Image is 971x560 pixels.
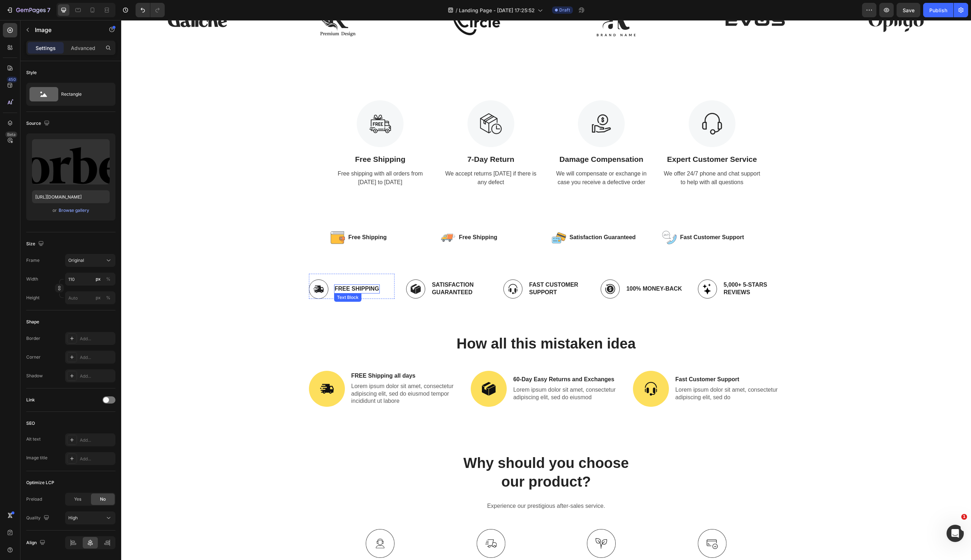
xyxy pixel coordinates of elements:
p: 7 [47,6,50,14]
button: Original [65,254,115,267]
p: Expert Customer Service [542,133,640,145]
p: Fast Customer Support [559,214,623,221]
img: gempages_432750572815254551-79a88ae7-7e81-40d3-8ea3-4ee549b0a658.svg [479,259,499,278]
img: gempages_432750572815254551-24ffd40a-bce6-4121-b7c4-a8c2eb223225.svg [382,259,401,278]
button: Save [897,3,920,17]
button: Browse gallery [58,207,90,214]
div: Align [26,538,47,548]
p: Why should you choose our product? [210,433,640,471]
div: Alt text [26,436,41,442]
div: SEO [26,420,35,427]
div: Shadow [26,373,43,379]
div: Link [26,397,35,403]
div: 450 [7,77,17,82]
p: Image [35,26,96,34]
p: Damage Compensation [431,133,530,145]
p: Settings [36,44,56,52]
button: Publish [923,3,953,17]
div: Shape [26,319,39,325]
img: Alt Image [457,80,503,127]
img: 432750572815254551-b75c6efd-2ab4-4d68-9835-67e5284b129f.png [541,210,555,225]
div: Add... [80,336,114,342]
div: Border [26,335,40,342]
p: Fast Customer Support [554,356,662,363]
div: Corner [26,354,41,360]
span: / [456,6,457,14]
img: 432750572815254551-545939dc-8874-4e7d-8e91-b6d875dd028f.svg [350,351,386,387]
p: Free Shipping [210,133,309,145]
div: We accept returns [DATE] if there is any defect [320,149,420,167]
button: 7 [3,3,54,17]
div: Add... [80,373,114,379]
div: Browse gallery [59,207,89,214]
button: High [65,511,115,524]
p: Advanced [71,44,95,52]
span: Save [903,7,915,13]
img: 432750572815254551-e1829617-372c-4814-9c5a-9c42e2410feb.svg [576,259,596,278]
div: Quality [26,513,51,523]
span: Original [68,257,84,264]
img: Alt Image [567,80,614,127]
span: Yes [74,496,81,502]
p: Experience our prestigious after-sales service. [210,481,640,491]
p: 5,000+ 5-Stars Reviews [602,261,661,276]
label: Height [26,295,40,301]
div: Rectangle [61,86,105,103]
img: 432750572815254551-4c649491-4898-41e4-8a70-5f23beefe42b.svg [285,259,304,278]
img: Alt Image [576,509,605,538]
iframe: Design area [121,20,971,560]
p: Free Shipping [227,214,266,221]
div: Optimize LCP [26,479,54,486]
img: Alt Image [236,80,282,127]
label: Width [26,276,38,282]
img: 432750572815254551-adb1160d-c01e-4263-a083-66422af10d81.svg [188,351,224,387]
div: Add... [80,456,114,462]
span: Landing Page - [DATE] 17:25:52 [459,6,535,14]
img: preview-image [32,139,110,185]
span: Draft [559,7,570,13]
p: Satisfaction Guaranteed [448,214,515,221]
div: Text Block [214,274,239,281]
p: Lorem ipsum dolor sit amet, consectetur adipiscing elit, sed do eiusmod [392,366,500,381]
p: FREE Shipping all days [230,352,338,360]
input: px% [65,291,115,304]
img: 432750572815254551-9bbd360a-b01e-44a9-ada0-b8949796ecde.png [209,210,224,225]
div: px [96,295,101,301]
div: Free shipping with all orders from [DATE] to [DATE] [209,149,309,167]
span: No [100,496,106,502]
input: https://example.com/image.jpg [32,190,110,203]
img: gempages_432750572815254551-ba082d8a-32df-4404-b3b3-79b909aadae6.png [430,210,445,225]
img: Alt Image [355,509,384,538]
p: Free Shipping [214,265,258,273]
div: We offer 24/7 phone and chat support to help with all questions [541,149,641,167]
div: Beta [5,132,17,137]
p: Lorem ipsum dolor sit amet, consectetur adipiscing elit, sed do [554,366,662,381]
p: 60-Day Easy Returns and Exchanges [392,356,500,363]
img: 432750572815254551-bdfae9bb-78ef-45d4-be06-265b4d88f730.svg [188,259,207,279]
div: Style [26,69,37,76]
button: % [94,275,102,283]
img: Alt Image [346,80,393,127]
p: Free Shipping [338,214,376,221]
img: 432750572815254551-bd354ccb-9d1e-452e-a6ab-76aa0f454826.svg [512,351,548,387]
button: px [104,293,113,302]
h2: How all this mistaken idea [188,313,662,333]
img: Alt Image [466,509,494,538]
div: Add... [80,437,114,443]
div: We will compensate or exchange in case you receive a defective order [430,149,530,167]
img: 432750572815254551-ac97eaaa-beba-4e77-8b5f-bded008c3a1a.png [320,210,334,225]
p: Satisfaction Guaranteed [311,261,370,276]
div: Source [26,119,51,128]
button: px [104,275,113,283]
label: Frame [26,257,40,264]
p: 7-Day Return [320,133,419,145]
div: Size [26,239,45,249]
div: % [106,295,110,301]
span: or [53,206,57,215]
div: % [106,276,110,282]
span: 1 [961,514,967,520]
span: High [68,515,78,520]
p: Lorem ipsum dolor sit amet, consectetur adipiscing elit, sed do eiusmod tempor incididunt ut labore [230,363,338,385]
div: Add... [80,354,114,361]
button: % [94,293,102,302]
